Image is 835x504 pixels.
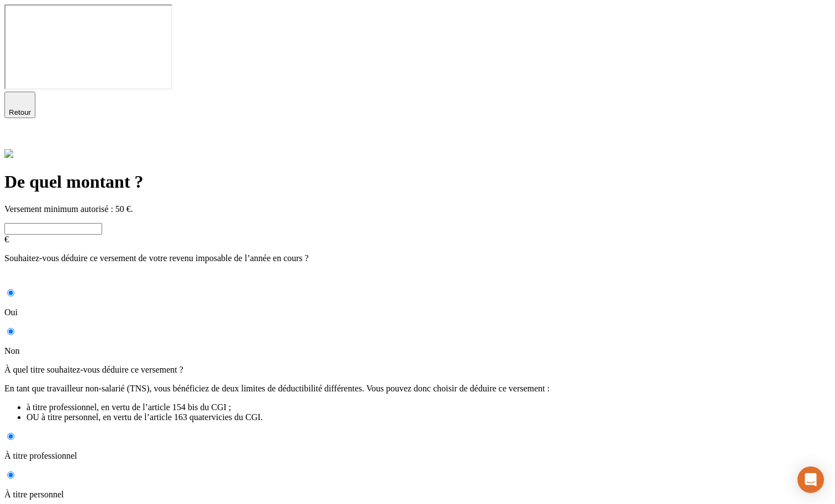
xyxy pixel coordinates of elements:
[4,451,831,461] p: À titre professionnel
[4,307,831,317] p: Oui
[4,172,831,192] h1: De quel montant ?
[7,328,14,335] input: Non
[4,204,831,214] p: Versement minimum autorisé : 50 €.
[7,289,14,296] input: Oui
[27,402,831,412] li: à titre professionnel, en vertu de l’article 154 bis du CGI ;
[4,149,13,158] img: alexis.png
[4,384,831,394] p: En tant que travailleur non-salarié (TNS), vous bénéficiez de deux limites de déductibilité diffé...
[4,235,9,244] span: €
[797,466,824,493] div: Open Intercom Messenger
[4,92,35,118] button: Retour
[27,412,831,422] li: OU à titre personnel, en vertu de l’article 163 quatervicies du CGI.
[4,253,831,263] p: Souhaitez-vous déduire ce versement de votre revenu imposable de l’année en cours ?
[7,471,14,479] input: À titre personnel
[4,490,831,500] p: À titre personnel
[7,433,14,440] input: À titre professionnel
[4,365,831,375] p: À quel titre souhaitez-vous déduire ce versement ?
[9,108,31,116] span: Retour
[4,346,831,356] p: Non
